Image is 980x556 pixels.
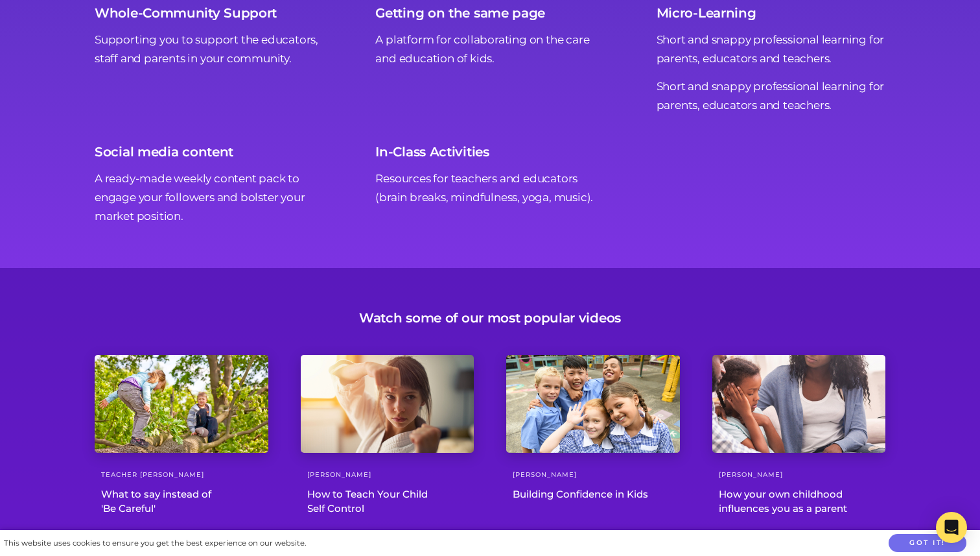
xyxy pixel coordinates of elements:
h3: Social media content [95,144,233,160]
h3: Whole-Community Support [95,5,277,21]
div: [PERSON_NAME] [712,469,886,481]
div: [PERSON_NAME] [301,469,474,481]
div: Open Intercom Messenger [936,512,967,543]
h3: Watch some of our most popular videos [359,310,621,326]
p: Short and snappy professional learning for parents, educators and teachers. [657,30,885,68]
p: A platform for collaborating on the care and education of kids. [375,30,604,68]
h3: In-Class Activities [375,144,489,160]
div: This website uses cookies to ensure you get the best experience on our website. [4,537,306,550]
h3: Getting on the same page [375,5,545,21]
p: Short and snappy professional learning for parents, educators and teachers. [657,77,885,115]
p: Supporting you to support the educators, staff and parents in your community. [95,30,323,68]
div: Teacher [PERSON_NAME] [95,469,268,481]
button: Got it! [889,534,966,553]
h3: Micro-Learning [657,5,756,21]
div: Building Confidence in Kids [506,487,680,502]
p: A ready-made weekly content pack to engage your followers and bolster your market position. [95,169,323,226]
div: How to Teach Your Child Self Control [301,487,474,516]
div: [PERSON_NAME] [506,469,680,481]
p: Resources for teachers and educators (brain breaks, mindfulness, yoga, music). [375,169,604,207]
div: How your own childhood influences you as a parent [712,487,886,516]
div: What to say instead of 'Be Careful' [95,487,268,516]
